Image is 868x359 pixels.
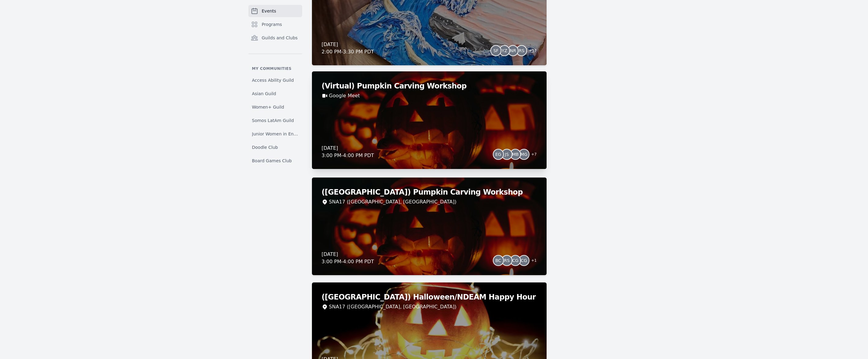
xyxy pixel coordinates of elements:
span: JS [505,152,509,156]
a: Google Meet [329,92,360,99]
a: Women+ Guild [248,102,302,113]
a: Junior Women in Engineering Club [248,128,302,139]
span: Board Games Club [252,158,292,164]
h2: ([GEOGRAPHIC_DATA]) Pumpkin Carving Workshop [322,187,537,197]
a: Doodle Club [248,142,302,153]
a: Asian Guild [248,88,302,99]
span: + 17 [525,47,537,56]
span: Access Ability Guild [252,77,294,83]
div: SNA17 ([GEOGRAPHIC_DATA], [GEOGRAPHIC_DATA]) [329,303,457,311]
a: Somos LatAm Guild [248,115,302,126]
span: Asian Guild [252,91,276,97]
div: SNA17 ([GEOGRAPHIC_DATA], [GEOGRAPHIC_DATA]) [329,198,457,206]
span: EG [495,152,501,156]
span: Women+ Guild [252,104,284,110]
h2: ([GEOGRAPHIC_DATA]) Halloween/NDEAM Happy Hour [322,292,537,302]
a: Board Games Club [248,155,302,166]
a: (Virtual) Pumpkin Carving WorkshopGoogle Meet[DATE]3:00 PM-4:00 PM PDTEGJSMBMG+7 [312,71,547,169]
span: SF [493,48,499,53]
span: Doodle Club [252,144,278,150]
div: [DATE] 3:00 PM - 4:00 PM PDT [322,251,374,265]
a: Access Ability Guild [248,75,302,86]
span: CG [512,258,518,263]
p: My communities [248,66,302,71]
span: + 7 [528,151,537,159]
span: CG [521,258,527,263]
span: Junior Women in Engineering Club [252,131,298,137]
a: ([GEOGRAPHIC_DATA]) Pumpkin Carving WorkshopSNA17 ([GEOGRAPHIC_DATA], [GEOGRAPHIC_DATA])[DATE]3:0... [312,178,547,275]
span: + 1 [528,257,537,265]
span: YZ [502,48,507,53]
span: Guilds and Clubs [262,35,298,41]
span: RS [504,258,510,263]
div: [DATE] 3:00 PM - 4:00 PM PDT [322,145,374,159]
span: Somos LatAm Guild [252,117,294,124]
h2: (Virtual) Pumpkin Carving Workshop [322,81,537,91]
span: NR [510,48,516,53]
span: Events [262,8,276,14]
span: MG [520,152,527,156]
a: Events [248,5,302,17]
span: Programs [262,21,282,27]
span: MB [512,152,519,156]
span: BC [495,258,501,263]
div: [DATE] 2:00 PM - 3:30 PM PDT [322,41,374,56]
nav: Sidebar [248,5,302,166]
a: Guilds and Clubs [248,32,302,44]
span: RS [519,48,525,53]
a: Programs [248,18,302,31]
